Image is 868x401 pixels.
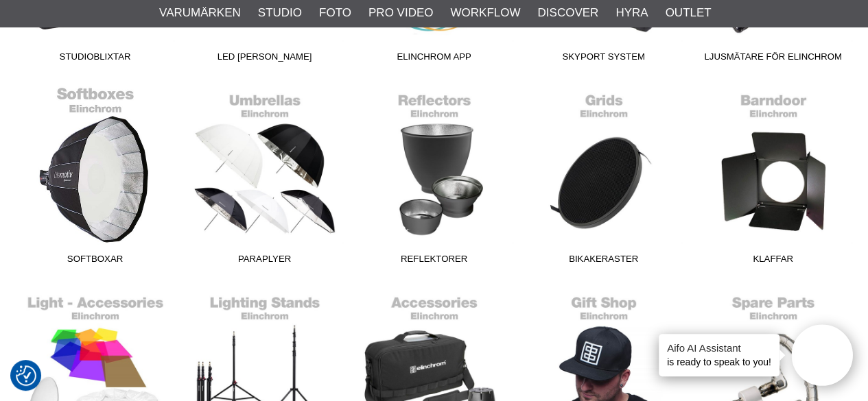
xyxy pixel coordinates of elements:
[349,50,519,69] span: Elinchrom App
[16,363,36,388] button: Samtyckesinställningar
[16,365,36,386] img: Revisit consent button
[688,86,858,271] a: Klaffar
[519,50,688,69] span: Skyport System
[159,4,241,22] a: Varumärken
[537,4,598,22] a: Discover
[665,4,711,22] a: Outlet
[10,86,180,271] a: Softboxar
[349,86,519,271] a: Reflektorer
[450,4,520,22] a: Workflow
[319,4,351,22] a: Foto
[368,4,433,22] a: Pro Video
[688,252,858,271] span: Klaffar
[667,341,771,355] h4: Aifo AI Assistant
[258,4,302,22] a: Studio
[10,252,180,271] span: Softboxar
[688,50,858,69] span: Ljusmätare för Elinchrom
[10,50,180,69] span: Studioblixtar
[180,86,349,271] a: Paraplyer
[659,334,779,376] div: is ready to speak to you!
[519,86,688,271] a: Bikakeraster
[615,4,648,22] a: Hyra
[180,50,349,69] span: LED [PERSON_NAME]
[349,252,519,271] span: Reflektorer
[519,252,688,271] span: Bikakeraster
[180,252,349,271] span: Paraplyer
